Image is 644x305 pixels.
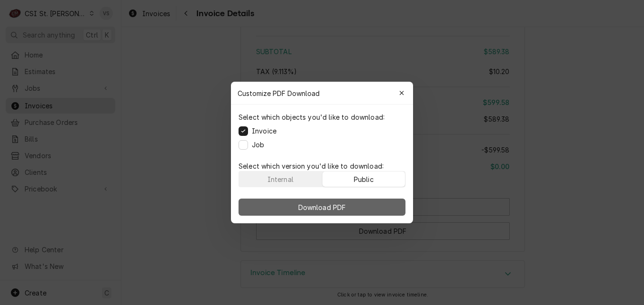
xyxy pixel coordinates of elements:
span: Download PDF [296,202,348,212]
label: Job [252,140,264,150]
p: Select which version you'd like to download: [239,161,405,171]
button: Download PDF [239,199,405,216]
p: Select which objects you'd like to download: [239,112,385,122]
div: Customize PDF Download [231,82,413,105]
label: Invoice [252,126,276,136]
div: Public [354,174,374,184]
div: Internal [267,174,294,184]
